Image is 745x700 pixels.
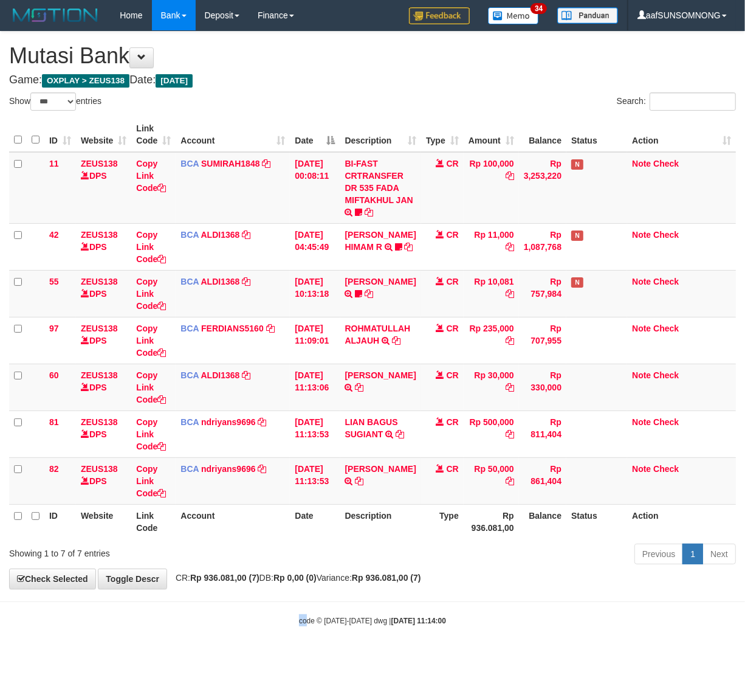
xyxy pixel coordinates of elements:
[345,417,398,439] a: LIAN BAGUS SUGIANT
[519,223,566,270] td: Rp 1,087,768
[49,159,59,168] span: 11
[242,277,250,286] a: Copy ALDI1368 to clipboard
[49,230,59,240] span: 42
[519,364,566,411] td: Rp 330,000
[506,383,514,392] a: Copy Rp 30,000 to clipboard
[702,544,736,564] a: Next
[81,277,118,286] a: ZEUS138
[136,370,166,404] a: Copy Link Code
[634,544,683,564] a: Previous
[365,207,373,217] a: Copy BI-FAST CRTRANSFER DR 535 FADA MIFTAKHUL JAN to clipboard
[421,117,464,152] th: Type: activate to sort column ascending
[653,370,679,380] a: Check
[464,457,519,504] td: Rp 50,000
[506,476,514,486] a: Copy Rp 50,000 to clipboard
[519,270,566,317] td: Rp 757,984
[519,152,566,224] td: Rp 3,253,220
[391,617,446,625] strong: [DATE] 11:14:00
[262,159,270,168] a: Copy SUMIRAH1848 to clipboard
[506,289,514,299] a: Copy Rp 10,081 to clipboard
[131,504,176,539] th: Link Code
[81,324,118,333] a: ZEUS138
[566,504,627,539] th: Status
[201,277,240,286] a: ALDI1368
[530,3,547,14] span: 34
[44,504,76,539] th: ID
[396,429,404,439] a: Copy LIAN BAGUS SUGIANT to clipboard
[571,159,583,170] span: Has Note
[650,92,736,111] input: Search:
[98,569,167,589] a: Toggle Descr
[9,6,101,24] img: MOTION_logo.png
[290,504,340,539] th: Date
[365,289,373,299] a: Copy FERLANDA EFRILIDIT to clipboard
[258,417,266,427] a: Copy ndriyans9696 to clipboard
[136,159,166,193] a: Copy Link Code
[180,159,199,168] span: BCA
[340,504,421,539] th: Description
[447,230,459,240] span: CR
[345,464,416,474] a: [PERSON_NAME]
[627,117,736,152] th: Action: activate to sort column ascending
[201,464,256,474] a: ndriyans9696
[9,74,736,86] h4: Game: Date:
[81,159,118,168] a: ZEUS138
[653,277,679,286] a: Check
[653,230,679,240] a: Check
[627,504,736,539] th: Action
[290,117,340,152] th: Date: activate to sort column descending
[506,429,514,439] a: Copy Rp 500,000 to clipboard
[519,117,566,152] th: Balance
[632,277,651,286] a: Note
[242,370,250,380] a: Copy ALDI1368 to clipboard
[76,270,131,317] td: DPS
[242,230,250,240] a: Copy ALDI1368 to clipboard
[49,370,59,380] span: 60
[266,324,275,333] a: Copy FERDIANS5160 to clipboard
[136,464,166,498] a: Copy Link Code
[345,230,416,252] a: [PERSON_NAME] HIMAM R
[447,417,459,427] span: CR
[653,324,679,333] a: Check
[9,92,101,111] label: Show entries
[519,411,566,457] td: Rp 811,404
[201,417,256,427] a: ndriyans9696
[180,417,199,427] span: BCA
[464,364,519,411] td: Rp 30,000
[258,464,266,474] a: Copy ndriyans9696 to clipboard
[447,277,459,286] span: CR
[76,223,131,270] td: DPS
[447,159,459,168] span: CR
[76,411,131,457] td: DPS
[81,370,118,380] a: ZEUS138
[632,417,651,427] a: Note
[571,277,583,288] span: Has Note
[464,152,519,224] td: Rp 100,000
[42,74,129,88] span: OXPLAY > ZEUS138
[421,504,464,539] th: Type
[76,152,131,224] td: DPS
[136,417,166,451] a: Copy Link Code
[131,117,176,152] th: Link Code: activate to sort column ascending
[290,270,340,317] td: [DATE] 10:13:18
[566,117,627,152] th: Status
[9,542,301,560] div: Showing 1 to 7 of 7 entries
[653,464,679,474] a: Check
[156,74,193,88] span: [DATE]
[49,417,59,427] span: 81
[180,324,199,333] span: BCA
[273,573,317,583] strong: Rp 0,00 (0)
[632,324,651,333] a: Note
[340,152,421,224] td: BI-FAST CRTRANSFER DR 535 FADA MIFTAKHUL JAN
[49,277,59,286] span: 55
[632,370,651,380] a: Note
[44,117,76,152] th: ID: activate to sort column ascending
[345,370,416,380] a: [PERSON_NAME]
[49,464,59,474] span: 82
[653,159,679,168] a: Check
[632,159,651,168] a: Note
[299,617,446,625] small: code © [DATE]-[DATE] dwg |
[506,171,514,181] a: Copy Rp 100,000 to clipboard
[409,7,470,24] img: Feedback.jpg
[49,324,59,333] span: 97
